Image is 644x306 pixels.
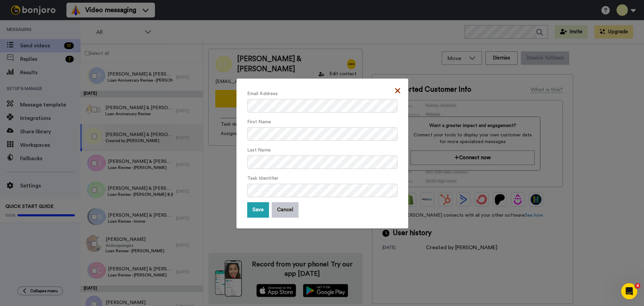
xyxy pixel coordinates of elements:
label: Task Identifier [247,175,278,182]
label: Email Address [247,90,278,97]
button: Save [247,202,269,218]
iframe: Intercom live chat [621,283,637,299]
button: Cancel [272,202,299,218]
span: 4 [635,283,640,289]
label: Last Name [247,147,271,154]
label: First Name [247,119,271,126]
